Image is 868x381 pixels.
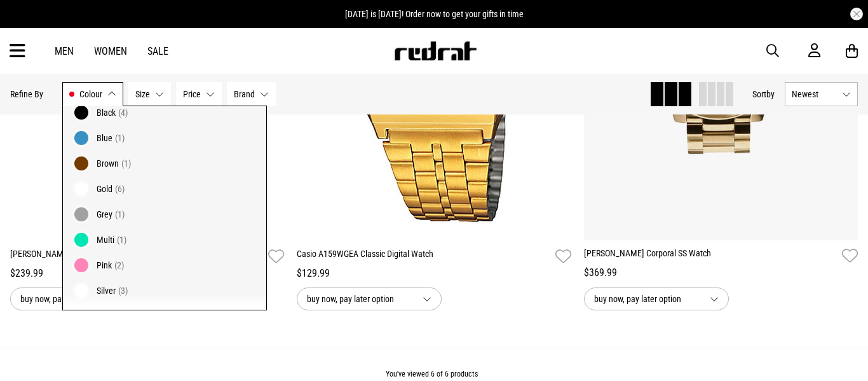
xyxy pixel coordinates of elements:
button: Price [176,82,222,106]
button: Colour [62,82,123,106]
button: Sortby [752,87,775,102]
span: (2) [114,260,124,270]
div: $129.99 [297,266,571,281]
span: Silver [97,286,116,296]
span: Brand [234,89,255,99]
button: buy now, pay later option [10,287,155,310]
span: Grey [97,209,112,219]
span: (6) [115,184,125,194]
span: Multi [97,235,114,245]
span: Black [97,107,116,118]
span: You've viewed 6 of 6 products [386,370,478,378]
span: Blue [97,133,112,143]
img: Redrat logo [393,41,477,60]
span: by [766,89,775,99]
span: (1) [117,235,126,245]
span: buy now, pay later option [594,291,700,307]
span: buy now, pay later option [307,291,412,307]
div: $369.99 [584,265,858,281]
span: (4) [118,107,128,118]
a: Sale [147,45,168,57]
span: Pink [97,260,112,270]
button: Newest [785,82,858,106]
button: buy now, pay later option [297,287,442,310]
span: Price [183,89,201,99]
span: Brown [97,158,119,169]
span: (1) [115,209,125,219]
span: (1) [115,133,125,143]
p: Refine By [10,89,43,99]
div: Colour [62,106,267,310]
a: Women [94,45,127,57]
button: Size [128,82,171,106]
span: Size [135,89,150,99]
a: Casio A159WGEA Classic Digital Watch [297,247,550,266]
span: [DATE] is [DATE]! Order now to get your gifts in time [345,9,524,19]
span: Colour [79,89,102,99]
div: $239.99 [10,266,284,281]
a: Men [55,45,74,57]
a: [PERSON_NAME] Re-Run Watch [10,247,263,266]
a: [PERSON_NAME] Corporal SS Watch [584,247,837,265]
span: (1) [121,158,131,169]
span: buy now, pay later option [20,291,126,307]
button: Open LiveChat chat widget [10,5,48,43]
button: Brand [227,82,276,106]
button: buy now, pay later option [584,287,729,310]
span: Newest [792,89,837,99]
span: (3) [118,286,128,296]
span: Gold [97,184,112,194]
